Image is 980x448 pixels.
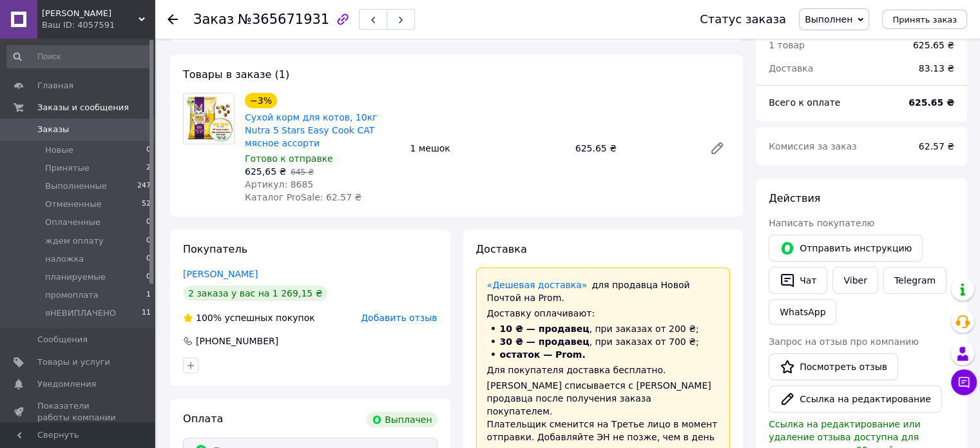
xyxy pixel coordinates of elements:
[146,162,151,174] span: 2
[908,97,954,108] b: 625.65 ₴
[291,168,314,177] span: 645 ₴
[42,19,155,31] div: Ваш ID: 4057591
[883,267,946,294] a: Telegram
[146,217,151,228] span: 0
[45,253,84,265] span: наложка
[45,271,106,283] span: планируемые
[142,199,151,210] span: 52
[487,335,720,348] li: , при заказах от 700 ₴;
[37,124,69,135] span: Заказы
[37,378,96,390] span: Уведомления
[137,180,151,192] span: 247
[769,353,898,380] a: Посмотреть отзыв
[37,334,88,346] span: Сообщения
[769,218,874,228] span: Написать покупателю
[487,307,720,320] div: Доставку оплачивают:
[146,271,151,283] span: 0
[245,192,361,202] span: Каталог ProSale: 62.57 ₴
[405,139,570,157] div: 1 мешок
[367,412,437,427] div: Выплачен
[487,364,720,376] div: Для покупателя доставка бесплатно.
[45,199,101,210] span: Отмененные
[245,166,286,177] span: 625,65 ₴
[911,54,962,83] div: 83.13 ₴
[700,13,786,26] div: Статус заказа
[168,13,178,26] div: Вернуться назад
[193,12,234,27] span: Заказ
[487,280,588,290] a: «Дешевая доставка»
[195,335,280,347] div: [PHONE_NUMBER]
[500,349,586,360] span: остаток — Prom.
[183,243,247,255] span: Покупатель
[146,289,151,301] span: 1
[500,336,590,347] span: 30 ₴ — продавец
[769,336,919,347] span: Запрос на отзыв про компанию
[892,15,957,24] span: Принять заказ
[882,10,967,29] button: Принять заказ
[146,253,151,265] span: 0
[245,179,313,190] span: Артикул: 8685
[45,180,107,192] span: Выполненные
[238,12,329,27] span: №365671931
[769,192,820,204] span: Действия
[245,93,277,108] div: −3%
[45,144,73,156] span: Новые
[487,278,720,304] div: для продавца Новой Почтой на Prom.
[37,400,119,424] span: Показатели работы компании
[183,269,258,279] a: [PERSON_NAME]
[245,153,333,164] span: Готово к отправке
[183,286,327,301] div: 2 заказа у вас на 1 269,15 ₴
[146,235,151,247] span: 0
[37,356,110,368] span: Товары и услуги
[45,307,116,319] span: яНЕВИПЛАЧЕНО
[245,112,377,148] a: Сухой корм для котов, 10кг Nutra 5 Stars Easy Cook CAT мясное ассорти
[196,313,222,323] span: 100%
[37,80,73,92] span: Главная
[45,162,90,174] span: Принятые
[183,413,223,425] span: Оплата
[769,63,813,73] span: Доставка
[704,135,730,161] a: Редактировать
[769,235,923,262] button: Отправить инструкцию
[45,217,101,228] span: Оплаченные
[183,68,289,81] span: Товары в заказе (1)
[476,243,527,255] span: Доставка
[951,369,977,395] button: Чат с покупателем
[183,311,315,324] div: успешных покупок
[570,139,699,157] div: 625.65 ₴
[45,289,99,301] span: промоплата
[361,313,437,323] span: Добавить отзыв
[832,267,878,294] a: Viber
[184,93,234,144] img: Сухой корм для котов, 10кг Nutra 5 Stars Easy Cook CAT мясное ассорти
[769,97,840,108] span: Всего к оплате
[805,14,852,24] span: Выполнен
[37,102,129,113] span: Заказы и сообщения
[769,141,857,151] span: Комиссия за заказ
[45,235,104,247] span: ждем оплату
[142,307,151,319] span: 11
[6,45,152,68] input: Поиск
[769,40,805,50] span: 1 товар
[42,8,139,19] span: ERWIN
[769,299,836,325] a: WhatsApp
[487,322,720,335] li: , при заказах от 200 ₴;
[769,385,942,413] button: Ссылка на редактирование
[146,144,151,156] span: 0
[913,39,954,52] div: 625.65 ₴
[769,267,827,294] button: Чат
[500,324,590,334] span: 10 ₴ — продавец
[919,141,954,151] span: 62.57 ₴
